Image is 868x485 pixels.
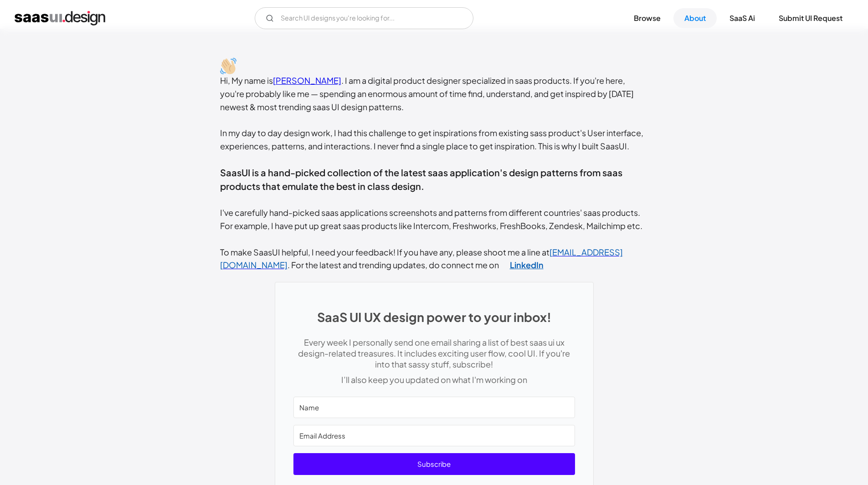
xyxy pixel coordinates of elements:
[768,8,853,28] a: Submit UI Request
[255,7,473,29] input: Search UI designs you're looking for...
[293,337,575,370] p: Every week I personally send one email sharing a list of best saas ui ux design-related treasures...
[255,7,473,29] form: Email Form
[293,397,575,418] input: Name
[293,453,575,475] button: Subscribe
[15,11,105,26] a: home
[293,425,575,446] input: Email Address
[220,74,648,272] div: Hi, My name is . I am a digital product designer specialized in saas products. If you're here, yo...
[273,75,341,86] a: [PERSON_NAME]
[623,8,672,28] a: Browse
[719,8,766,28] a: SaaS Ai
[673,8,717,28] a: About
[220,167,622,192] span: SaasUI is a hand-picked collection of the latest saas application's design patterns from saas pro...
[293,310,575,324] h1: SaaS UI UX design power to your inbox!
[293,374,575,385] p: I’ll also keep you updated on what I'm working on
[499,253,555,276] a: LinkedIn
